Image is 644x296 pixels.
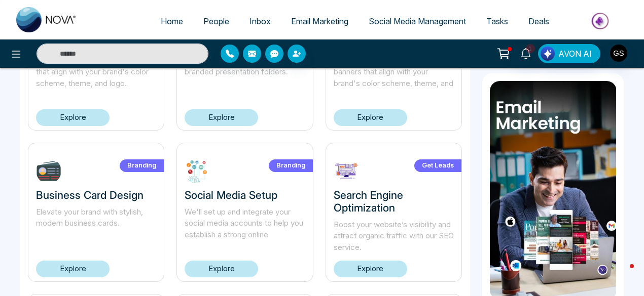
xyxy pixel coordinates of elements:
[334,55,454,90] p: We'll design custom roll-up banners that align with your brand's color scheme, theme, and logo.
[281,12,359,31] a: Email Marketing
[36,189,156,201] h3: Business Card Design
[36,109,110,126] a: Explore
[558,48,592,60] span: AVON AI
[193,12,239,31] a: People
[291,16,348,26] span: Email Marketing
[185,55,305,90] p: Elevate your presentations with branded presentation folders.
[161,16,183,26] span: Home
[334,189,454,214] h3: Search Engine Optimization
[610,262,634,286] iframe: Intercom live chat
[185,158,210,184] img: ABHm51732302824.jpg
[414,159,461,172] label: Get Leads
[120,159,164,172] label: Branding
[610,45,627,62] img: User Avatar
[476,12,518,31] a: Tasks
[528,16,549,26] span: Deals
[334,261,407,277] a: Explore
[36,55,156,90] p: We'll design custom sale signs that align with your brand's color scheme, theme, and logo.
[36,158,61,184] img: BbxDK1732303356.jpg
[151,12,193,31] a: Home
[486,16,508,26] span: Tasks
[203,16,229,26] span: People
[269,159,313,172] label: Branding
[334,219,454,253] p: Boost your website’s visibility and attract organic traffic with our SEO service.
[239,12,281,31] a: Inbox
[538,44,600,63] button: AVON AI
[359,12,476,31] a: Social Media Management
[564,10,638,32] img: Market-place.gif
[185,261,258,277] a: Explore
[16,7,77,32] img: Nova CRM Logo
[185,206,305,241] p: We'll set up and integrate your social media accounts to help you establish a strong online prese...
[369,16,466,26] span: Social Media Management
[514,44,538,62] a: 1
[526,44,535,53] span: 1
[518,12,559,31] a: Deals
[541,47,555,61] img: Lead Flow
[249,16,271,26] span: Inbox
[185,189,305,201] h3: Social Media Setup
[36,261,110,277] a: Explore
[36,206,156,241] p: Elevate your brand with stylish, modern business cards.
[185,109,258,126] a: Explore
[334,158,359,184] img: eYwbv1730743564.jpg
[334,109,407,126] a: Explore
